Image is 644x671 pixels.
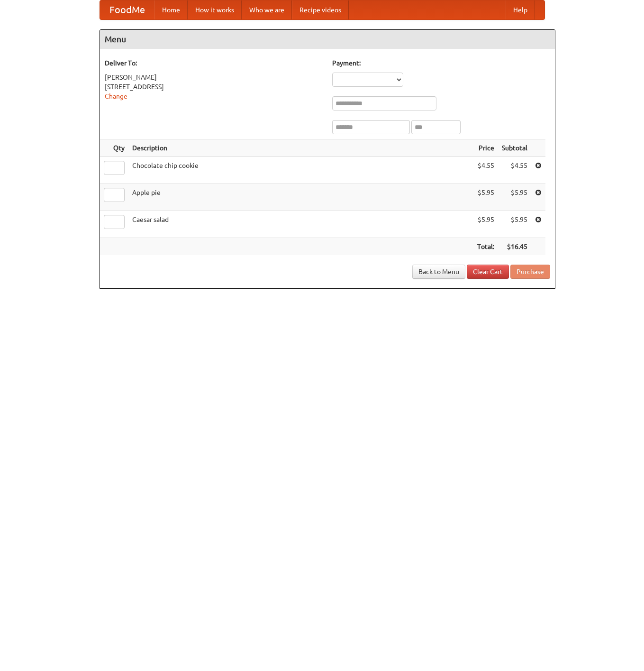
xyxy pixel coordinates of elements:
[332,58,550,68] h5: Payment:
[100,30,555,49] h4: Menu
[473,157,498,184] td: $4.55
[242,0,292,19] a: Who we are
[498,238,531,256] th: $16.45
[498,157,531,184] td: $4.55
[100,0,154,19] a: FoodMe
[105,73,323,82] div: [PERSON_NAME]
[128,139,473,157] th: Description
[154,0,188,19] a: Home
[128,184,473,211] td: Apple pie
[510,265,550,279] button: Purchase
[128,157,473,184] td: Chocolate chip cookie
[105,82,323,92] div: [STREET_ADDRESS]
[128,211,473,238] td: Caesar salad
[467,265,509,279] a: Clear Cart
[100,139,128,157] th: Qty
[473,211,498,238] td: $5.95
[498,139,531,157] th: Subtotal
[292,0,349,19] a: Recipe videos
[105,92,127,100] a: Change
[412,265,465,279] a: Back to Menu
[105,58,323,68] h5: Deliver To:
[498,211,531,238] td: $5.95
[473,184,498,211] td: $5.95
[473,139,498,157] th: Price
[506,0,535,19] a: Help
[188,0,242,19] a: How it works
[473,238,498,256] th: Total:
[498,184,531,211] td: $5.95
